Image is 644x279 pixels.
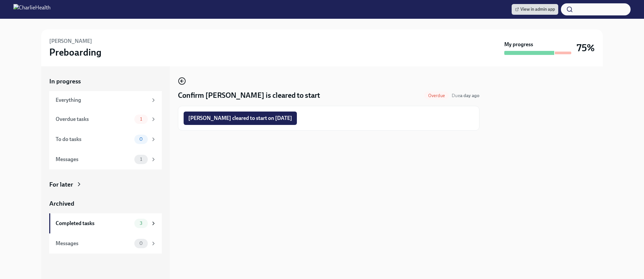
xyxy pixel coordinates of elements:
[49,180,162,189] a: For later
[56,240,132,247] div: Messages
[136,157,146,162] span: 1
[424,93,449,98] span: Overdue
[178,90,320,100] h4: Confirm [PERSON_NAME] is cleared to start
[49,233,162,254] a: Messages0
[460,93,479,98] strong: a day ago
[452,93,479,98] span: Due
[452,92,479,99] span: August 28th, 2025 09:00
[49,199,162,208] a: Archived
[49,149,162,169] a: Messages1
[56,96,148,104] div: Everything
[49,46,102,58] h3: Preboarding
[188,115,292,122] span: [PERSON_NAME] cleared to start on [DATE]
[49,213,162,233] a: Completed tasks3
[515,6,555,13] span: View in admin app
[56,156,132,163] div: Messages
[504,41,533,48] strong: My progress
[56,220,132,227] div: Completed tasks
[56,116,132,123] div: Overdue tasks
[577,42,595,54] h3: 75%
[49,77,162,86] a: In progress
[512,4,558,15] a: View in admin app
[49,38,92,45] h6: [PERSON_NAME]
[184,112,297,125] button: [PERSON_NAME] cleared to start on [DATE]
[135,137,147,142] span: 0
[49,109,162,129] a: Overdue tasks1
[135,241,147,246] span: 0
[49,129,162,149] a: To do tasks0
[136,117,146,122] span: 1
[136,221,146,226] span: 3
[49,180,73,189] div: For later
[13,4,51,15] img: CharlieHealth
[49,91,162,109] a: Everything
[56,136,132,143] div: To do tasks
